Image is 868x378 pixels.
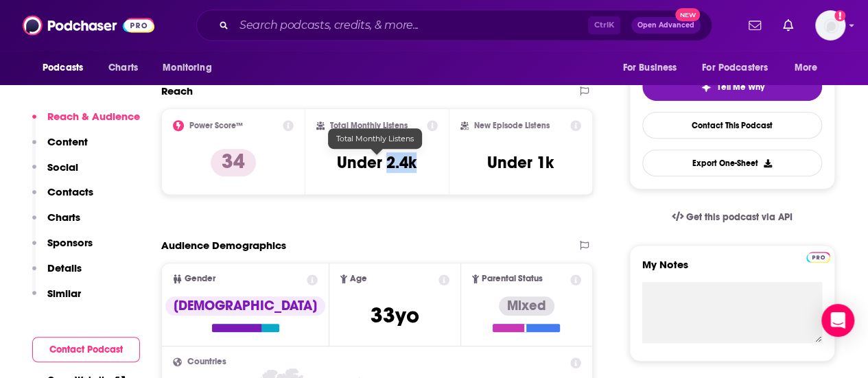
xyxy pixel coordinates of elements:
button: tell me why sparkleTell Me Why [642,72,822,101]
p: Similar [47,287,81,300]
div: [DEMOGRAPHIC_DATA] [165,296,325,316]
h3: Under 1k [487,152,554,173]
button: Sponsors [32,236,93,261]
button: Reach & Audience [32,110,140,135]
a: Get this podcast via API [661,200,804,234]
button: Similar [32,287,81,312]
h2: Audience Demographics [161,239,286,252]
a: Show notifications dropdown [777,14,799,37]
p: Contacts [47,185,93,198]
span: Age [350,274,367,283]
span: Open Advanced [637,22,694,29]
p: 34 [211,149,256,176]
a: Charts [99,55,146,81]
p: Social [47,161,78,174]
span: Total Monthly Listens [336,134,414,143]
span: Ctrl K [588,16,620,34]
h2: Reach [161,84,193,97]
img: Podchaser - Follow, Share and Rate Podcasts [23,12,154,38]
button: open menu [153,55,229,81]
span: Podcasts [43,58,83,78]
span: Countries [187,357,226,366]
button: Charts [32,211,80,236]
button: Content [32,135,88,161]
button: open menu [613,55,694,81]
p: Content [47,135,88,148]
button: Open AdvancedNew [631,17,701,34]
span: 33 yo [371,302,419,329]
button: open menu [693,55,788,81]
p: Reach & Audience [47,110,140,123]
button: Show profile menu [815,10,845,40]
span: Tell Me Why [717,82,764,93]
svg: Add a profile image [834,10,845,21]
span: Gender [185,274,215,283]
span: Logged in as HavasFormulab2b [815,10,845,40]
input: Search podcasts, credits, & more... [234,14,588,36]
button: Contact Podcast [32,337,140,362]
span: Get this podcast via API [686,211,793,223]
h2: Power Score™ [189,121,243,130]
span: Monitoring [163,58,211,78]
button: Contacts [32,185,93,211]
div: Open Intercom Messenger [821,304,854,337]
div: Mixed [499,296,554,316]
span: More [795,58,818,78]
h2: Total Monthly Listens [330,121,408,130]
div: Search podcasts, credits, & more... [196,10,712,41]
span: For Business [622,58,677,78]
button: Export One-Sheet [642,150,822,176]
span: New [675,8,700,21]
button: open menu [33,55,101,81]
img: User Profile [815,10,845,40]
a: Show notifications dropdown [743,14,766,37]
p: Details [47,261,82,274]
h2: New Episode Listens [474,121,550,130]
span: Parental Status [482,274,543,283]
a: Contact This Podcast [642,112,822,139]
span: For Podcasters [702,58,768,78]
p: Sponsors [47,236,93,249]
button: open menu [785,55,835,81]
img: Podchaser Pro [806,252,830,263]
img: tell me why sparkle [701,82,712,93]
span: Charts [108,58,138,78]
p: Charts [47,211,80,224]
button: Social [32,161,78,186]
a: Pro website [806,250,830,263]
h3: Under 2.4k [337,152,417,173]
button: Details [32,261,82,287]
label: My Notes [642,258,822,282]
